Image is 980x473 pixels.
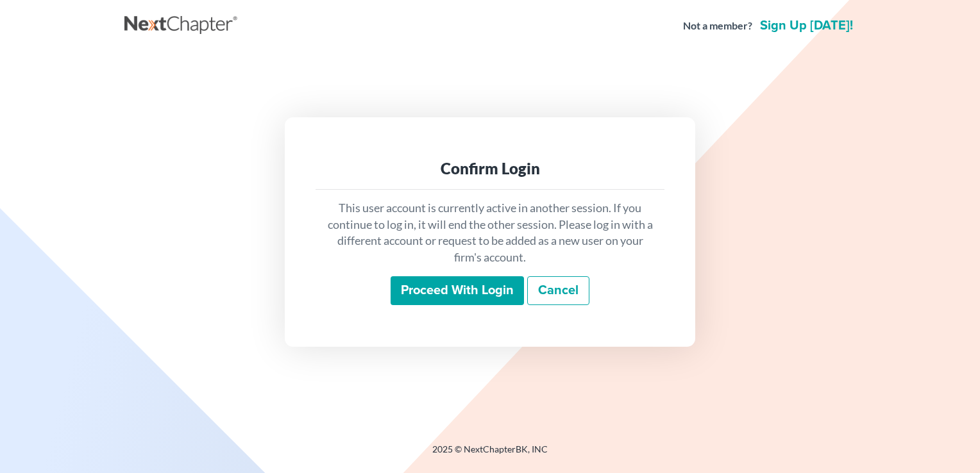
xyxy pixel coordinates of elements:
[683,19,752,33] strong: Not a member?
[757,19,856,32] a: Sign up [DATE]!
[391,276,524,306] input: Proceed with login
[527,276,589,306] a: Cancel
[326,158,654,179] div: Confirm Login
[124,443,856,466] div: 2025 © NextChapterBK, INC
[326,200,654,266] p: This user account is currently active in another session. If you continue to log in, it will end ...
